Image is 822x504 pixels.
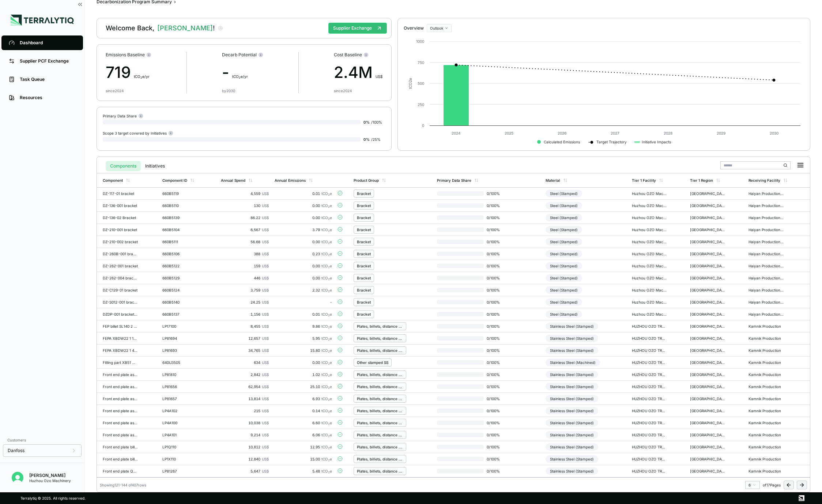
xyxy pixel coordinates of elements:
[103,113,143,119] div: Primary Data Share
[642,140,671,144] text: Initiative Impacts
[690,191,725,196] div: [GEOGRAPHIC_DATA]
[221,178,245,183] div: Annual Spend
[275,396,332,401] div: 6.93
[103,348,138,353] div: FEPA XBDW22 1 4H 19 G3/4 DW-A_B V3
[232,74,248,79] span: t CO e/yr
[357,300,371,304] div: Bracket
[103,396,138,401] div: Front end plate asm DW-C V2 (0,3 mm)
[546,286,582,294] div: Steel (Stamped)
[275,227,332,232] div: 3.79
[213,24,215,32] span: !
[749,178,780,183] div: Receiving Facility
[357,384,403,389] div: Plates, billets, distance ring and disk
[162,215,197,220] div: 660B5139
[357,191,371,196] div: Bracket
[222,52,263,58] div: Decarb Potential
[371,137,381,142] span: / 25 %
[162,372,197,377] div: LP81810
[262,384,269,389] span: US$
[357,372,403,377] div: Plates, billets, distance ring and disk
[221,227,269,232] div: 6,567
[162,300,197,304] div: 660B5140
[275,288,332,292] div: 2.32
[690,300,725,304] div: [GEOGRAPHIC_DATA]
[749,312,784,316] div: Haiyan Production CNRAQ
[140,76,142,79] sub: 2
[328,362,330,365] sub: 2
[484,396,507,401] span: 0 / 100 %
[546,335,598,342] div: Stainless Steel (Stamped)
[321,384,332,389] span: tCO e
[221,348,269,353] div: 34,765
[275,312,332,316] div: 0.01
[20,58,76,64] div: Supplier PCF Exchange
[632,227,667,232] div: Huzhou OZO Machinery Co., Ltd. - [GEOGRAPHIC_DATA]
[632,276,667,280] div: Huzhou OZO Machinery Co., Ltd. - [GEOGRAPHIC_DATA]
[103,300,138,304] div: DZ-S012-001 bracket
[262,264,269,268] span: US$
[546,383,598,390] div: Stainless Steel (Stamped)
[275,324,332,328] div: 9.86
[103,178,123,183] div: Component
[328,338,330,341] sub: 2
[20,40,76,46] div: Dashboard
[749,384,784,389] div: Kamnik Production
[632,191,667,196] div: Huzhou OZO Machinery Co., Ltd. - [GEOGRAPHIC_DATA]
[262,252,269,256] span: US$
[690,288,725,292] div: [GEOGRAPHIC_DATA]
[275,336,332,341] div: 5.95
[546,202,582,209] div: Steel (Stamped)
[9,469,26,486] button: Open user button
[275,203,332,208] div: 0.00
[103,240,138,244] div: DZ-210-002 bracket
[422,123,424,128] text: 0
[484,264,507,268] span: 0 / 100 %
[690,396,725,401] div: [GEOGRAPHIC_DATA]
[275,178,306,183] div: Annual Emissions
[404,25,424,31] div: Overview
[275,276,332,280] div: 0.00
[321,372,332,377] span: tCO e
[418,81,424,86] text: 500
[134,74,150,79] span: t CO e/yr
[328,398,330,402] sub: 2
[484,276,507,280] span: 0 / 100 %
[690,324,725,328] div: [GEOGRAPHIC_DATA]
[484,384,507,389] span: 0 / 100 %
[749,227,784,232] div: Haiyan Production CNRAQ
[632,203,667,208] div: Huzhou OZO Machinery Co., Ltd. - [GEOGRAPHIC_DATA]
[103,215,138,220] div: DZ-136-02 Bracket
[221,312,269,316] div: 1,156
[103,324,138,328] div: FEP billet SL140 2 0H 1.4301
[357,288,371,292] div: Bracket
[357,336,403,341] div: Plates, billets, distance ring and disk
[596,140,627,144] text: Target Trajectory
[749,191,784,196] div: Haiyan Production CNRAQ
[162,384,197,389] div: LP81656
[416,39,424,44] text: 1000
[749,276,784,280] div: Haiyan Production CNRAQ
[749,483,757,487] div: 6
[484,336,507,341] span: 0 / 100 %
[357,203,371,208] div: Bracket
[162,348,197,353] div: LP81693
[328,205,330,208] sub: 2
[321,396,332,401] span: tCO e
[357,348,403,353] div: Plates, billets, distance ring and disk
[106,52,151,58] div: Emissions Baseline
[321,276,332,280] span: tCO e
[262,191,269,196] span: US$
[162,227,197,232] div: 660B5104
[690,348,725,353] div: [GEOGRAPHIC_DATA]
[106,161,141,171] button: Components
[632,360,667,365] div: HUZHOU OZO TRADE CO., LTD - [GEOGRAPHIC_DATA]
[749,203,784,208] div: Haiyan Production CNRAQ
[451,131,460,135] text: 2024
[546,359,600,366] div: Stainless Steel (Machined)
[418,102,424,107] text: 250
[716,131,725,135] text: 2029
[221,396,269,401] div: 13,814
[544,140,580,144] text: Calculated Emissions
[321,215,332,220] span: tCO e
[328,253,330,257] sub: 2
